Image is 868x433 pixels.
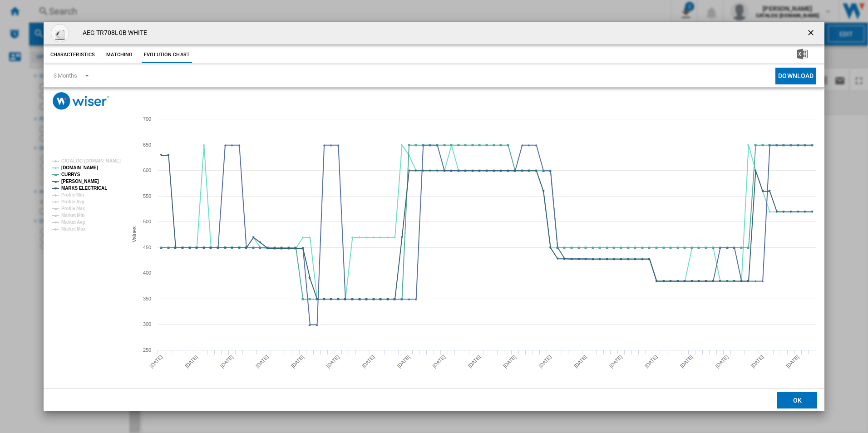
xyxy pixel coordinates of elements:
tspan: Profile Avg [61,199,84,204]
button: OK [777,392,817,408]
tspan: [DATE] [360,354,375,369]
tspan: CURRYS [61,172,80,177]
ng-md-icon: getI18NText('BUTTONS.CLOSE_DIALOG') [806,28,817,39]
tspan: 450 [143,245,151,250]
tspan: [DATE] [785,354,800,369]
img: excel-24x24.png [797,49,808,59]
tspan: [DATE] [750,354,764,369]
tspan: [DATE] [148,354,163,369]
tspan: Profile Max [61,206,85,211]
tspan: 250 [143,347,151,353]
tspan: [PERSON_NAME] [61,179,99,184]
tspan: Market Max [61,226,86,231]
tspan: [DATE] [608,354,623,369]
tspan: [DATE] [290,354,305,369]
button: getI18NText('BUTTONS.CLOSE_DIALOG') [803,24,821,42]
tspan: [DATE] [325,354,340,369]
tspan: [DATE] [255,354,270,369]
tspan: Values [131,226,138,242]
tspan: [DATE] [184,354,199,369]
tspan: 400 [143,270,151,276]
tspan: [DATE] [679,354,694,369]
button: Download in Excel [782,47,822,63]
tspan: Profile Min [61,192,84,197]
tspan: 300 [143,321,151,327]
tspan: [DATE] [643,354,658,369]
tspan: [DATE] [538,354,552,369]
tspan: CATALOG [DOMAIN_NAME] [61,158,121,163]
tspan: [DATE] [573,354,588,369]
button: Matching [99,47,139,63]
tspan: [DATE] [396,354,411,369]
button: Characteristics [48,47,98,63]
img: logo_wiser_300x94.png [53,92,109,110]
tspan: 700 [143,116,151,122]
img: 111250909 [51,24,69,42]
tspan: MARKS ELECTRICAL [61,186,107,191]
tspan: Market Min [61,213,84,218]
tspan: 550 [143,193,151,199]
tspan: Market Avg [61,220,85,225]
tspan: [DATE] [467,354,482,369]
tspan: [DATE] [431,354,446,369]
tspan: 600 [143,167,151,173]
md-dialog: Product popup [44,22,825,412]
tspan: 500 [143,219,151,224]
button: Download [775,68,816,84]
tspan: [DATE] [219,354,234,369]
div: 3 Months [54,72,77,79]
tspan: [DATE] [502,354,517,369]
tspan: 350 [143,296,151,301]
button: Evolution chart [142,47,192,63]
h4: AEG TR708L0B WHITE [78,29,148,38]
tspan: [DOMAIN_NAME] [61,165,98,170]
tspan: [DATE] [714,354,729,369]
tspan: 650 [143,142,151,148]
